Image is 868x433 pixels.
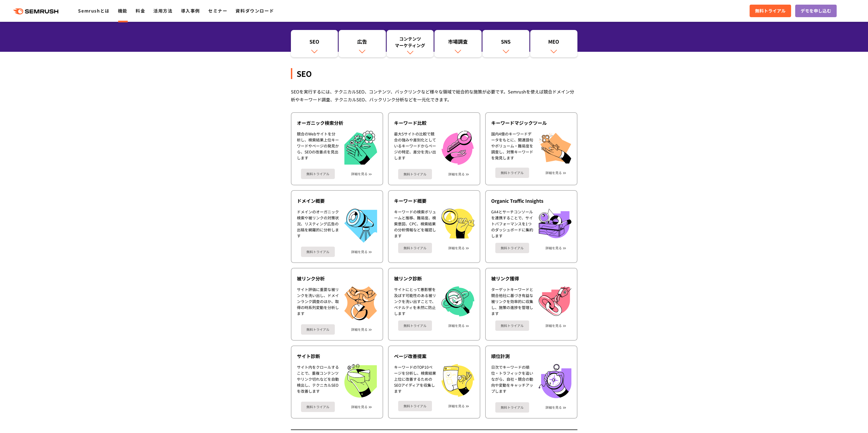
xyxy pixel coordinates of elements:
div: 被リンク獲得 [491,275,571,282]
a: 無料トライアル [495,168,529,178]
a: MEO [530,30,577,57]
a: 機能 [118,7,127,14]
img: 順位計測 [539,364,571,398]
a: 無料トライアル [398,320,432,331]
a: デモを申し込む [795,5,837,17]
div: キーワードマジックツール [491,120,571,126]
img: キーワード比較 [442,131,474,165]
div: ドメイン概要 [297,198,377,204]
a: 詳細を見る [351,250,368,254]
a: Semrushとは [78,7,109,14]
div: GA4とサーチコンソールを連携することで、サイトパフォーマンスを1つのダッシュボードに集約します [491,209,533,239]
img: オーガニック検索分析 [344,131,377,165]
div: 被リンク診断 [394,275,474,282]
div: SEOを実行するには、テクニカルSEO、コンテンツ、バックリンクなど様々な領域で総合的な施策が必要です。Semrushを使えば競合ドメイン分析やキーワード調査、テクニカルSEO、バックリンク分析... [291,88,577,104]
div: キーワード概要 [394,198,474,204]
img: 被リンク獲得 [539,286,571,316]
div: サイト評価に重要な被リンクを洗い出し、ドメインランク調査のほか、取得の時系列変動を分析します [297,286,339,320]
a: 市場調査 [434,30,482,57]
div: サイト内をクロールすることで、重複コンテンツやリンク切れなどを自動検出し、テクニカルSEOを改善します [297,364,339,398]
a: 無料トライアル [301,247,335,257]
a: 無料トライアル [301,324,335,335]
a: 無料トライアル [398,401,432,411]
div: MEO [533,38,575,47]
div: ドメインのオーガニック検索や被リンクの対策状況、リスティング広告の出稿を網羅的に分析します [297,209,339,243]
img: サイト診断 [344,364,377,398]
div: キーワード比較 [394,120,474,126]
a: 無料トライアル [398,243,432,253]
a: 無料トライアル [750,5,791,17]
div: キーワードのTOP10ページを分析し、検索結果上位に改善するためのSEOアイディアを収集します [394,364,436,397]
div: SEO [291,68,577,79]
a: 詳細を見る [448,324,465,328]
div: ターゲットキーワードと競合他社に基づき有益な被リンクを効率的に収集し、施策の進捗を管理します [491,286,533,316]
img: Organic Traffic Insights [539,209,571,238]
a: 詳細を見る [448,246,465,250]
div: 市場調査 [437,38,479,47]
a: 無料トライアル [398,169,432,179]
a: 無料トライアル [301,402,335,412]
div: 最大5サイトの比較で競合の強みや差別化としているキーワードからページの特定、差分を洗い出します [394,131,436,165]
img: 被リンク診断 [442,286,474,317]
img: ページ改善提案 [442,364,474,397]
a: 詳細を見る [545,405,562,409]
a: 詳細を見る [545,324,562,328]
a: 導入事例 [181,7,200,14]
div: 順位計測 [491,353,571,359]
span: デモを申し込む [801,7,831,14]
a: 詳細を見る [545,171,562,175]
a: 無料トライアル [495,243,529,253]
a: 資料ダウンロード [235,7,274,14]
a: コンテンツマーケティング [387,30,434,57]
img: 被リンク分析 [344,286,377,320]
a: 詳細を見る [545,246,562,250]
a: 詳細を見る [448,172,465,176]
div: Organic Traffic Insights [491,198,571,204]
div: サイト診断 [297,353,377,359]
a: 無料トライアル [301,169,335,179]
a: 料金 [136,7,145,14]
a: 詳細を見る [351,328,368,331]
a: セミナー [208,7,227,14]
div: オーガニック検索分析 [297,120,377,126]
div: SNS [485,38,527,47]
a: 広告 [339,30,386,57]
a: SEO [291,30,338,57]
div: キーワードの検索ボリュームと推移、難易度、検索意図、CPC、検索結果の分析情報などを確認します [394,209,436,239]
div: サイトにとって悪影響を及ぼす可能性のある被リンクを洗い出すことで、ペナルティを未然に防止します [394,286,436,317]
img: ドメイン概要 [344,209,377,243]
span: 無料トライアル [755,7,786,14]
div: 国内4億のキーワードデータをもとに、関連語句やボリューム・難易度を調査し、対策キーワードを発見します [491,131,533,163]
div: SEO [294,38,335,47]
a: 詳細を見る [448,404,465,408]
a: 無料トライアル [495,402,529,413]
div: ページ改善提案 [394,353,474,359]
a: SNS [482,30,530,57]
img: キーワードマジックツール [539,131,571,163]
div: 競合のWebサイトを分析し、検索結果上位キーワードやページの発見から、SEOの改善点を見出します [297,131,339,165]
a: 詳細を見る [351,172,368,176]
a: 詳細を見る [351,405,368,409]
div: 被リンク分析 [297,275,377,282]
a: 活用方法 [153,7,172,14]
img: キーワード概要 [442,209,474,238]
div: 日次でキーワードの順位・トラフィックを追いながら、自社・競合の動向や変動をキャッチアップします [491,364,533,398]
div: コンテンツ マーケティング [389,35,431,49]
div: 広告 [341,38,383,47]
a: 無料トライアル [495,320,529,331]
